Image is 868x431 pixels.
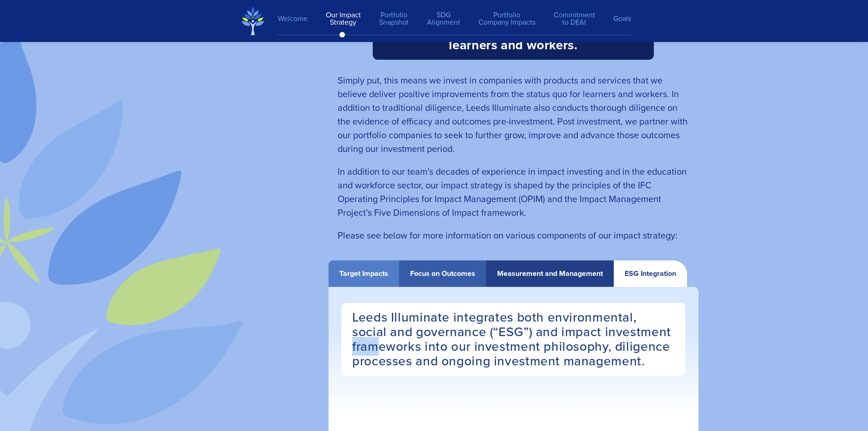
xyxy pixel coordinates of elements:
[418,7,469,31] a: SDGAlignment
[410,270,475,278] div: Focus on Outcomes
[370,7,418,31] a: PortfolioSnapshot
[544,7,604,31] a: Commitmentto DE&I
[338,165,687,219] span: In addition to our team’s decades of experience in impact investing and in the education and work...
[338,73,688,156] span: Simply put, this means we invest in companies with products and services that we believe deliver ...
[338,228,678,242] span: Please see below for more information on various components of our impact strategy:
[278,10,317,27] a: Welcome
[497,270,603,278] div: Measurement and Management
[625,270,676,278] div: ESG Integration
[341,303,685,376] h3: Leeds Illuminate integrates both environmental, social and governance (“ESG”) and impact investme...
[469,7,544,31] a: PortfolioCompany Impacts
[604,10,631,27] a: Goals
[317,7,370,31] a: Our ImpactStrategy
[339,270,388,278] div: Target Impacts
